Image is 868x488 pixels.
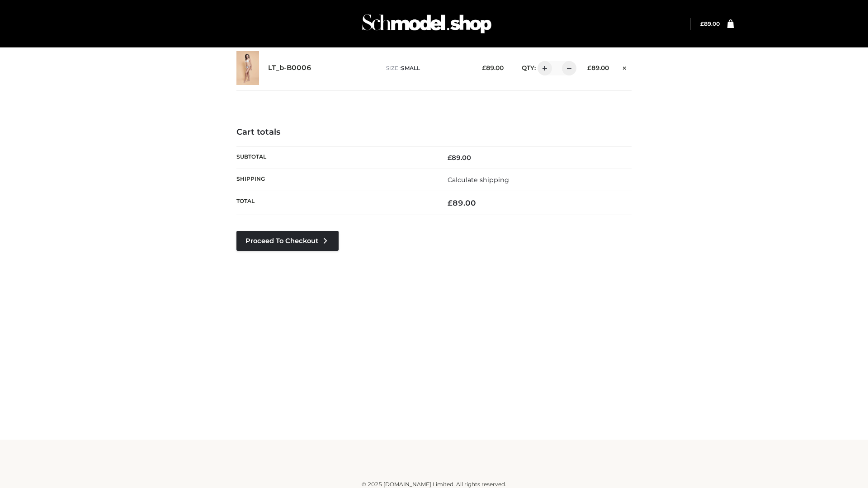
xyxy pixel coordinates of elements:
th: Subtotal [236,146,434,169]
a: £89.00 [700,20,720,27]
span: £ [587,64,591,71]
a: LT_b-B0006 [268,64,311,72]
bdi: 89.00 [482,64,504,71]
span: £ [482,64,486,71]
h4: Cart totals [236,127,632,137]
span: £ [448,154,452,162]
a: Calculate shipping [448,176,509,184]
bdi: 89.00 [700,20,720,27]
p: size : [386,64,468,72]
span: SMALL [401,65,420,71]
img: Schmodel Admin 964 [359,6,495,42]
div: QTY: [513,61,573,75]
a: Proceed to Checkout [236,231,339,251]
bdi: 89.00 [587,64,609,71]
bdi: 89.00 [448,198,476,207]
img: LT_b-B0006 - SMALL [236,51,259,85]
th: Total [236,191,434,215]
span: £ [448,198,453,207]
span: £ [700,20,704,27]
bdi: 89.00 [448,154,471,162]
a: Remove this item [618,61,632,73]
th: Shipping [236,169,434,191]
